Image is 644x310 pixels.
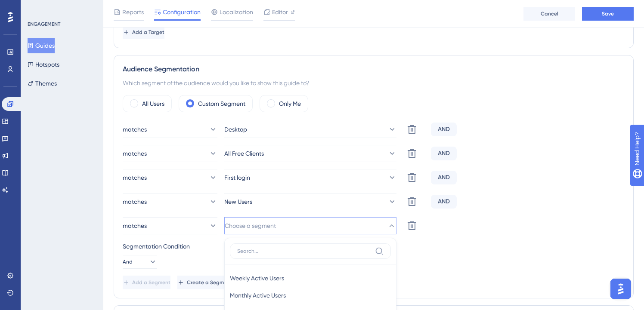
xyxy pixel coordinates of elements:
[582,7,634,21] button: Save
[132,29,164,36] span: Add a Target
[177,276,232,289] button: Create a Segment
[602,10,614,17] span: Save
[123,255,157,269] button: And
[230,273,284,283] span: Weekly Active Users
[220,7,253,17] span: Localization
[28,57,59,72] button: Hotspots
[122,7,144,17] span: Reports
[230,270,391,287] button: Weekly Active Users
[28,38,55,53] button: Guides
[142,98,164,109] label: All Users
[123,124,147,135] span: matches
[224,169,396,186] button: First login
[123,148,147,159] span: matches
[225,221,276,231] span: Choose a segment
[132,279,170,286] span: Add a Segment
[224,145,396,162] button: All Free Clients
[123,172,147,183] span: matches
[163,7,201,17] span: Configuration
[237,248,372,255] input: Search...
[279,98,301,109] label: Only Me
[431,195,457,209] div: AND
[123,276,170,289] button: Add a Segment
[523,7,575,21] button: Cancel
[541,10,558,17] span: Cancel
[123,78,625,88] div: Which segment of the audience would you like to show this guide to?
[224,196,252,207] span: New Users
[224,193,396,210] button: New Users
[431,171,457,184] div: AND
[431,123,457,136] div: AND
[224,148,264,159] span: All Free Clients
[123,121,217,138] button: matches
[123,64,625,74] div: Audience Segmentation
[224,172,250,183] span: First login
[198,98,245,109] label: Custom Segment
[230,287,391,304] button: Monthly Active Users
[431,147,457,160] div: AND
[123,25,164,39] button: Add a Target
[224,124,247,135] span: Desktop
[230,290,286,301] span: Monthly Active Users
[123,258,133,265] span: And
[123,169,217,186] button: matches
[123,193,217,210] button: matches
[123,221,147,231] span: matches
[123,217,217,234] button: matches
[272,7,288,17] span: Editor
[187,279,232,286] span: Create a Segment
[28,21,60,28] div: ENGAGEMENT
[28,76,57,91] button: Themes
[224,121,396,138] button: Desktop
[123,145,217,162] button: matches
[224,217,396,234] button: Choose a segment
[123,241,625,252] div: Segmentation Condition
[608,276,634,302] iframe: UserGuiding AI Assistant Launcher
[123,196,147,207] span: matches
[20,2,54,12] span: Need Help?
